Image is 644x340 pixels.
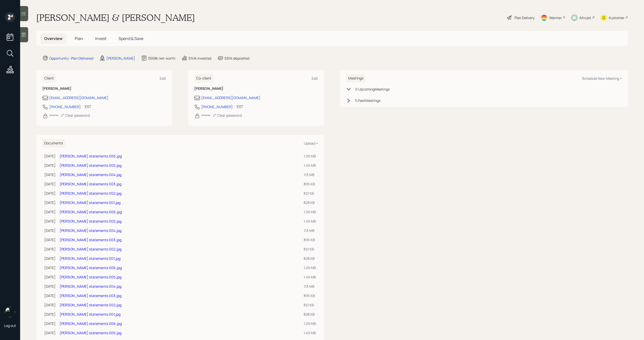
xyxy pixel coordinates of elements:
[44,172,56,177] div: [DATE]
[304,312,316,317] div: 828 KB
[44,219,56,224] div: [DATE]
[60,228,122,233] a: [PERSON_NAME] statements 004.jpg
[44,228,56,233] div: [DATE]
[60,330,122,335] a: [PERSON_NAME] statements 005.jpg
[579,15,591,20] div: Altruist
[60,265,122,270] a: [PERSON_NAME] statements 006.jpg
[42,139,65,147] h6: Documents
[304,219,316,224] div: 1.49 MB
[60,284,122,289] a: [PERSON_NAME] statements 004.jpg
[194,74,213,82] h6: Co-client
[44,293,56,298] div: [DATE]
[201,95,260,100] div: [EMAIL_ADDRESS][DOMAIN_NAME]
[44,246,56,252] div: [DATE]
[44,256,56,261] div: [DATE]
[60,275,122,279] a: [PERSON_NAME] statements 005.jpg
[60,247,122,251] a: [PERSON_NAME] statements 002.jpg
[60,237,122,242] a: [PERSON_NAME] statements 003.jpg
[36,12,195,23] h1: [PERSON_NAME] & [PERSON_NAME]
[304,265,316,270] div: 1.29 MB
[49,95,108,100] div: [EMAIL_ADDRESS][DOMAIN_NAME]
[304,302,316,308] div: 821 KB
[60,293,122,298] a: [PERSON_NAME] statements 003.jpg
[60,219,122,224] a: [PERSON_NAME] statements 005.jpg
[106,56,135,61] div: [PERSON_NAME]
[44,181,56,187] div: [DATE]
[304,191,316,196] div: 821 KB
[304,141,318,146] div: Upload +
[582,76,622,81] div: Schedule New Meeting +
[224,56,249,61] div: $30k deposited
[304,163,316,168] div: 1.49 MB
[304,321,316,326] div: 1.29 MB
[609,15,624,20] div: Kustomer
[148,56,175,61] div: $558k net-worth
[60,191,122,196] a: [PERSON_NAME] statements 002.jpg
[60,321,122,326] a: [PERSON_NAME] statements 006.jpg
[60,163,122,168] a: [PERSON_NAME] statements 005.jpg
[304,172,316,177] div: 1.13 MB
[60,200,120,205] a: [PERSON_NAME] statements 001.jpg
[44,312,56,317] div: [DATE]
[5,307,15,317] img: michael-russo-headshot.png
[60,113,90,118] div: Clear password
[346,74,365,82] h6: Meetings
[42,87,166,91] h6: [PERSON_NAME]
[60,312,120,317] a: [PERSON_NAME] statements 001.jpg
[194,87,318,91] h6: [PERSON_NAME]
[44,265,56,270] div: [DATE]
[44,200,56,205] div: [DATE]
[304,246,316,252] div: 821 KB
[304,200,316,205] div: 828 KB
[201,104,233,109] div: [PHONE_NUMBER]
[60,303,122,307] a: [PERSON_NAME] statements 002.jpg
[95,36,106,41] span: Invest
[85,104,91,109] div: EST
[44,209,56,215] div: [DATE]
[355,87,390,92] div: 0 Upcoming Meeting s
[312,76,318,81] div: Edit
[355,98,380,103] div: 5 Past Meeting s
[212,113,242,118] div: Clear password
[44,284,56,289] div: [DATE]
[514,15,535,20] div: Plan Delivery
[60,172,122,177] a: [PERSON_NAME] statements 004.jpg
[304,330,316,335] div: 1.49 MB
[304,274,316,280] div: 1.49 MB
[118,36,143,41] span: Spend & Save
[160,76,166,81] div: Edit
[304,228,316,233] div: 1.13 MB
[44,237,56,242] div: [DATE]
[304,293,316,298] div: 895 KB
[44,321,56,326] div: [DATE]
[549,15,562,20] div: Warmer
[44,302,56,308] div: [DATE]
[42,74,56,82] h6: Client
[60,209,122,214] a: [PERSON_NAME] statements 006.jpg
[304,153,316,159] div: 1.29 MB
[4,323,16,328] div: Log out
[60,256,120,261] a: [PERSON_NAME] statements 001.jpg
[188,56,211,61] div: $141k invested
[304,284,316,289] div: 1.13 MB
[304,209,316,215] div: 1.29 MB
[44,274,56,280] div: [DATE]
[44,330,56,335] div: [DATE]
[237,104,243,109] div: EST
[60,154,122,158] a: [PERSON_NAME] statements 006.jpg
[75,36,83,41] span: Plan
[60,182,122,186] a: [PERSON_NAME] statements 003.jpg
[49,56,93,61] div: Opportunity · Plan Delivered
[304,237,316,242] div: 895 KB
[49,104,81,109] div: [PHONE_NUMBER]
[304,256,316,261] div: 828 KB
[44,36,63,41] span: Overview
[44,191,56,196] div: [DATE]
[44,163,56,168] div: [DATE]
[44,153,56,159] div: [DATE]
[304,181,316,187] div: 895 KB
